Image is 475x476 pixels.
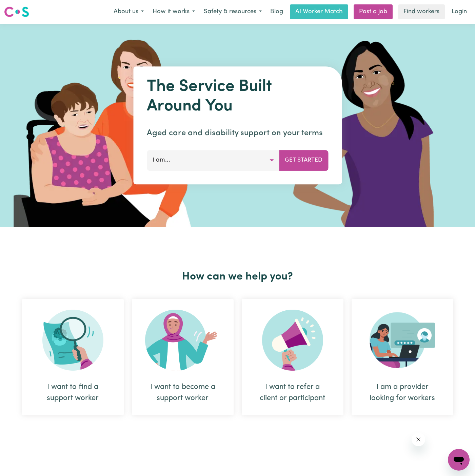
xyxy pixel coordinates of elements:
div: I want to become a support worker [148,381,217,404]
img: Provider [370,310,435,371]
button: How it works [148,5,199,19]
div: I want to find a support worker [22,299,124,415]
a: Login [448,4,471,19]
div: I want to refer a client or participant [258,381,327,404]
div: I am a provider looking for workers [352,299,453,415]
img: Refer [262,310,323,371]
button: I am... [147,150,279,170]
div: I want to become a support worker [132,299,234,415]
a: Careseekers logo [4,4,29,20]
img: Search [42,310,103,371]
div: I want to find a support worker [38,381,107,404]
a: AI Worker Match [290,4,348,19]
button: Get Started [279,150,328,170]
button: Safety & resources [199,5,266,19]
img: Become Worker [145,310,220,371]
iframe: Close message [412,433,425,446]
p: Aged care and disability support on your terms [147,127,328,139]
img: Careseekers logo [4,6,29,18]
div: I want to refer a client or participant [242,299,343,415]
div: I am a provider looking for workers [368,381,437,404]
h2: How can we help you? [18,270,457,283]
a: Post a job [354,4,393,19]
a: Blog [266,4,287,19]
a: Find workers [398,4,445,19]
h1: The Service Built Around You [147,77,328,116]
iframe: Button to launch messaging window [448,449,470,471]
span: Need any help? [4,5,41,10]
button: About us [109,5,148,19]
